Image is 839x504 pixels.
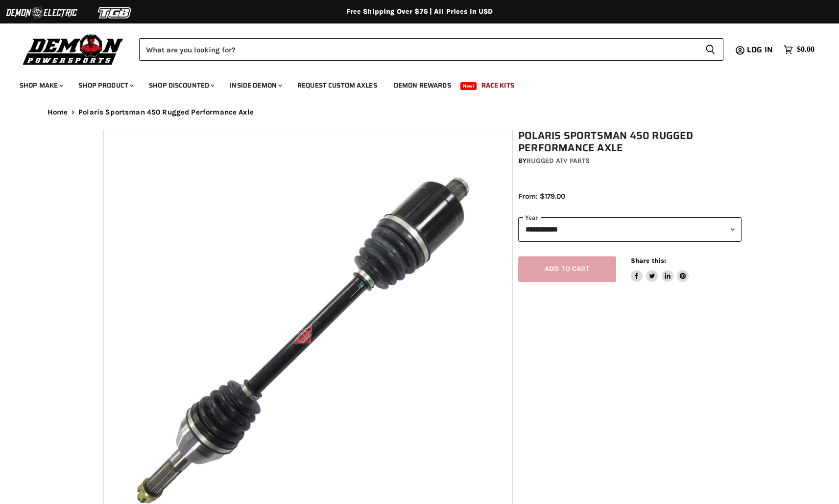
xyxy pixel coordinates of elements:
[518,156,742,166] div: by
[78,108,254,116] span: Polaris Sportsman 450 Rugged Performance Axle
[290,75,384,95] a: Request Custom Axles
[631,257,666,264] span: Share this:
[474,75,522,95] a: Race Kits
[527,157,590,165] a: Rugged ATV Parts
[743,46,779,54] a: Log in
[386,75,458,95] a: Demon Rewards
[518,192,565,201] span: From: $179.00
[28,108,812,116] nav: Breadcrumbs
[12,71,812,95] ul: Main menu
[139,38,697,61] input: Search
[139,38,723,61] form: Product
[222,75,288,95] a: Inside Demon
[518,130,742,154] h1: Polaris Sportsman 450 Rugged Performance Axle
[28,7,812,16] div: Free Shipping Over $75 | All Prices In USD
[460,82,477,90] span: New!
[631,256,689,282] aside: Share this:
[20,32,127,67] img: Demon Powersports
[797,45,815,54] span: $0.00
[779,43,819,57] a: $0.00
[697,38,723,61] button: Search
[747,44,773,56] span: Log in
[518,217,742,241] select: year
[48,108,68,116] a: Home
[12,75,69,95] a: Shop Make
[5,3,78,22] img: Demon Electric Logo 2
[78,3,152,22] img: TGB Logo 2
[142,75,220,95] a: Shop Discounted
[71,75,140,95] a: Shop Product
